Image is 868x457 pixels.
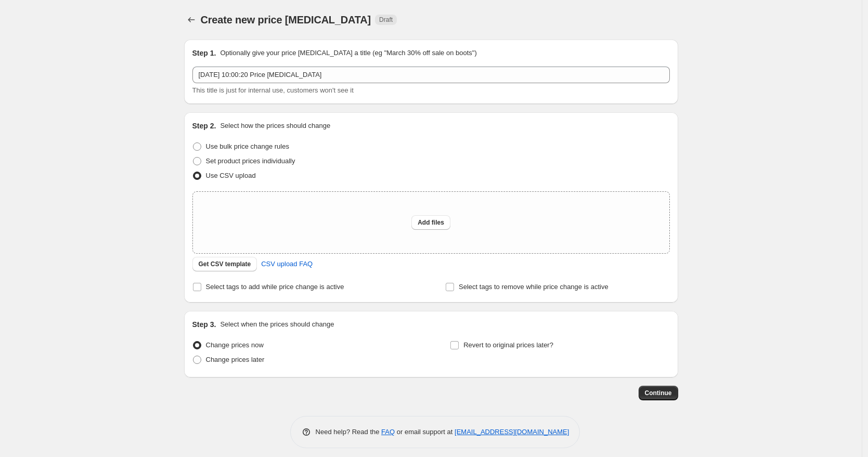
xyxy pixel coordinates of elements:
[455,428,569,436] a: [EMAIL_ADDRESS][DOMAIN_NAME]
[201,14,371,25] span: Create new price [MEDICAL_DATA]
[639,386,678,400] button: Continue
[261,259,313,269] span: CSV upload FAQ
[192,86,354,94] span: This title is just for internal use, customers won't see it
[316,428,382,436] span: Need help? Read the
[206,172,256,179] span: Use CSV upload
[206,283,344,291] span: Select tags to add while price change is active
[192,257,257,271] button: Get CSV template
[206,356,265,363] span: Change prices later
[206,341,264,349] span: Change prices now
[199,260,251,268] span: Get CSV template
[645,389,672,397] span: Continue
[255,256,319,272] a: CSV upload FAQ
[418,218,444,227] span: Add files
[206,142,289,150] span: Use bulk price change rules
[411,215,450,230] button: Add files
[379,16,393,24] span: Draft
[395,428,455,436] span: or email support at
[463,341,553,349] span: Revert to original prices later?
[220,48,476,58] p: Optionally give your price [MEDICAL_DATA] a title (eg "March 30% off sale on boots")
[192,67,670,83] input: 30% off holiday sale
[192,48,216,58] h2: Step 1.
[459,283,608,291] span: Select tags to remove while price change is active
[220,319,334,330] p: Select when the prices should change
[206,157,295,165] span: Set product prices individually
[192,121,216,131] h2: Step 2.
[220,121,330,131] p: Select how the prices should change
[381,428,395,436] a: FAQ
[184,12,199,27] button: Price change jobs
[192,319,216,330] h2: Step 3.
